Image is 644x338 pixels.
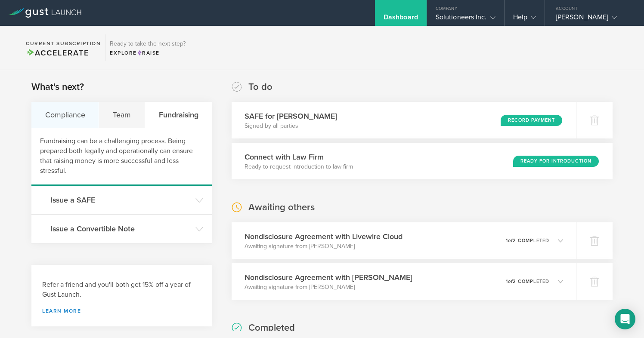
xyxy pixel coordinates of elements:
div: Solutioneers Inc. [436,13,495,26]
h3: Nondisclosure Agreement with Livewire Cloud [245,231,402,242]
div: Explore [110,49,186,57]
p: Signed by all parties [245,122,337,130]
p: 1 2 completed [506,238,549,243]
h2: What's next? [31,81,84,93]
div: Ready for Introduction [513,156,599,167]
a: Learn more [42,308,201,313]
div: Fundraising [145,102,212,128]
div: Ready to take the next step?ExploreRaise [105,34,190,61]
div: Connect with Law FirmReady to request introduction to law firmReady for Introduction [232,143,613,179]
h2: To do [248,81,272,93]
h3: Refer a friend and you'll both get 15% off a year of Gust Launch. [42,280,201,300]
span: Raise [137,50,160,56]
h2: Current Subscription [26,41,101,46]
h3: Nondisclosure Agreement with [PERSON_NAME] [245,272,412,283]
h3: Connect with Law Firm [245,151,353,163]
h3: Issue a SAFE [50,194,191,206]
div: [PERSON_NAME] [556,13,629,26]
div: Fundraising can be a challenging process. Being prepared both legally and operationally can ensur... [31,128,212,186]
div: Team [99,102,145,128]
p: Awaiting signature from [PERSON_NAME] [245,283,412,292]
h3: SAFE for [PERSON_NAME] [245,111,337,122]
h2: Completed [248,322,295,334]
p: Awaiting signature from [PERSON_NAME] [245,242,402,251]
h3: Issue a Convertible Note [50,223,191,234]
div: Compliance [31,102,99,128]
div: Help [513,13,536,26]
div: SAFE for [PERSON_NAME]Signed by all partiesRecord Payment [232,102,576,138]
div: Record Payment [501,115,562,126]
span: Accelerate [26,48,89,58]
h3: Ready to take the next step? [110,41,186,47]
em: of [508,238,513,243]
div: Open Intercom Messenger [615,309,635,329]
p: Ready to request introduction to law firm [245,163,353,171]
h2: Awaiting others [248,201,315,214]
em: of [508,279,513,284]
p: 1 2 completed [506,279,549,284]
div: Dashboard [384,13,418,26]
